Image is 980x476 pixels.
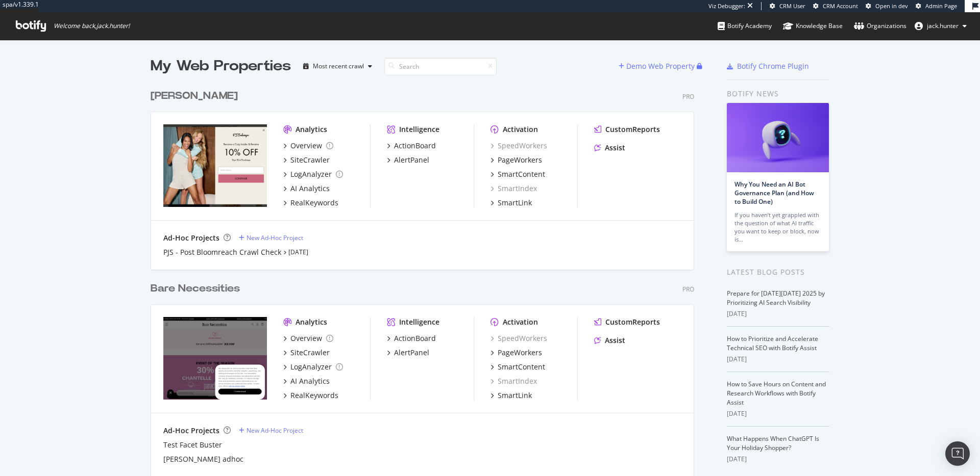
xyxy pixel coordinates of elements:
div: PageWorkers [498,155,542,165]
div: [DATE] [727,355,829,364]
a: CRM User [770,2,805,10]
div: [DATE] [727,409,829,418]
div: Activation [503,124,538,135]
div: Assist [605,335,625,346]
a: Why You Need an AI Bot Governance Plan (and How to Build One) [734,180,814,206]
div: Assist [605,143,625,153]
div: Activation [503,317,538,327]
button: jack.hunter [906,18,975,34]
div: Pro [682,92,694,101]
div: AI Analytics [290,183,330,194]
div: [DATE] [727,309,829,319]
a: [PERSON_NAME] adhoc [163,454,243,464]
a: SmartLink [491,198,532,208]
div: Demo Web Property [626,61,695,71]
a: Organizations [854,12,906,40]
div: RealKeywords [290,390,338,401]
a: PageWorkers [491,155,542,165]
a: RealKeywords [283,198,338,208]
div: SpeedWorkers [491,141,547,151]
a: SiteCrawler [283,155,330,165]
span: CRM Account [823,2,858,10]
div: Ad-Hoc Projects [163,426,219,436]
a: SmartContent [491,169,545,179]
a: AlertPanel [387,155,429,165]
a: Bare Necessities [151,281,244,296]
a: PageWorkers [491,348,542,358]
a: AI Analytics [283,183,330,194]
a: How to Save Hours on Content and Research Workflows with Botify Assist [727,380,826,407]
div: SmartIndex [491,183,537,194]
div: AlertPanel [394,155,429,165]
div: LogAnalyzer [290,362,332,372]
div: AlertPanel [394,348,429,358]
div: Overview [290,333,322,343]
img: Bare Necessities [163,317,267,400]
a: PJS - Post Bloomreach Crawl Check [163,247,281,257]
a: Overview [283,141,333,151]
div: New Ad-Hoc Project [247,426,303,435]
a: Assist [594,143,625,153]
a: New Ad-Hoc Project [239,233,303,242]
div: SmartContent [498,362,545,372]
div: [PERSON_NAME] [151,89,238,103]
div: If you haven’t yet grappled with the question of what AI traffic you want to keep or block, now is… [734,211,821,244]
a: How to Prioritize and Accelerate Technical SEO with Botify Assist [727,334,818,352]
div: Ad-Hoc Projects [163,233,219,243]
a: SiteCrawler [283,348,330,358]
div: SiteCrawler [290,155,330,165]
div: Intelligence [399,317,439,327]
a: Knowledge Base [783,12,843,40]
div: Botify Academy [718,21,772,31]
div: Viz Debugger: [708,2,745,10]
div: AI Analytics [290,376,330,386]
a: AlertPanel [387,348,429,358]
a: Assist [594,335,625,346]
a: ActionBoard [387,333,436,343]
div: Organizations [854,21,906,31]
button: Most recent crawl [299,58,376,74]
div: Bare Necessities [151,281,240,296]
img: www.pjsalvage.com [163,124,267,207]
a: SmartLink [491,390,532,401]
span: Admin Page [925,2,957,10]
div: Analytics [296,124,327,135]
a: ActionBoard [387,141,436,151]
div: Intelligence [399,124,439,135]
div: RealKeywords [290,198,338,208]
div: grid [151,76,702,476]
a: Demo Web Property [619,62,697,70]
a: Admin Page [916,2,957,10]
a: Botify Chrome Plugin [727,61,809,71]
div: LogAnalyzer [290,169,332,179]
span: Open in dev [875,2,908,10]
a: AI Analytics [283,376,330,386]
div: SiteCrawler [290,348,330,358]
a: CRM Account [813,2,858,10]
a: RealKeywords [283,390,338,401]
div: My Web Properties [151,56,291,76]
div: New Ad-Hoc Project [247,233,303,242]
img: Why You Need an AI Bot Governance Plan (and How to Build One) [727,103,829,172]
div: PageWorkers [498,348,542,358]
span: CRM User [779,2,805,10]
a: SmartIndex [491,376,537,386]
input: Search [384,58,497,75]
span: Welcome back, jack.hunter ! [54,22,130,30]
button: Demo Web Property [619,58,697,74]
div: Analytics [296,317,327,327]
a: Prepare for [DATE][DATE] 2025 by Prioritizing AI Search Visibility [727,289,825,307]
a: SpeedWorkers [491,333,547,343]
a: LogAnalyzer [283,362,343,372]
div: Botify Chrome Plugin [737,61,809,71]
a: Overview [283,333,333,343]
a: Test Facet Buster [163,440,222,450]
a: [DATE] [288,248,308,256]
div: [DATE] [727,455,829,464]
div: Latest Blog Posts [727,267,829,278]
div: CustomReports [605,317,660,327]
div: SmartLink [498,198,532,208]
